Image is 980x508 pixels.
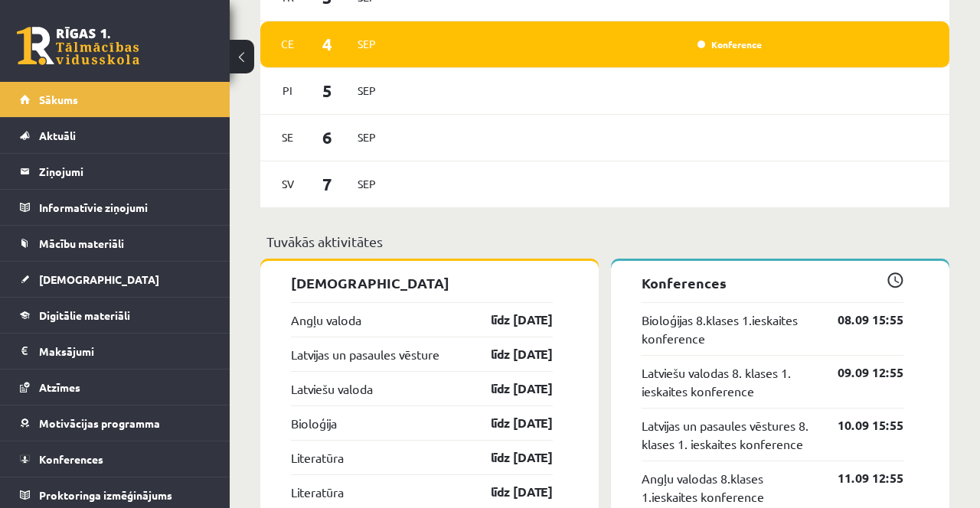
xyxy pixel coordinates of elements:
a: Atzīmes [20,370,211,405]
legend: Maksājumi [39,334,211,369]
p: Tuvākās aktivitātes [266,231,943,252]
span: Proktoringa izmēģinājums [39,488,172,502]
a: 08.09 15:55 [815,311,903,329]
span: Digitālie materiāli [39,308,130,322]
a: [DEMOGRAPHIC_DATA] [20,262,211,297]
a: 10.09 15:55 [815,416,903,435]
a: Motivācijas programma [20,405,211,441]
a: Aktuāli [20,118,211,153]
a: Konferences [20,441,211,477]
a: Latvijas un pasaules vēsture [291,345,439,363]
a: līdz [DATE] [464,448,553,467]
a: Rīgas 1. Tālmācības vidusskola [17,27,139,65]
span: Aktuāli [39,129,76,142]
span: Sākums [39,93,78,106]
p: Konferences [642,272,903,293]
a: līdz [DATE] [464,311,553,329]
span: Pi [272,79,304,103]
a: līdz [DATE] [464,379,553,398]
a: līdz [DATE] [464,345,553,363]
span: Konferences [39,452,103,466]
span: 6 [304,125,351,150]
p: [DEMOGRAPHIC_DATA] [291,272,553,293]
span: Atzīmes [39,380,80,394]
span: Sep [351,125,383,149]
a: Sākums [20,82,211,117]
a: Konference [697,38,762,50]
legend: Informatīvie ziņojumi [39,190,211,225]
span: Sep [351,32,383,56]
span: Sep [351,172,383,196]
a: Latviešu valodas 8. klases 1. ieskaites konference [642,363,815,400]
span: Ce [272,32,304,56]
a: Informatīvie ziņojumi [20,190,211,225]
span: Sv [272,172,304,196]
a: Literatūra [291,448,344,467]
a: Digitālie materiāli [20,298,211,333]
span: Mācību materiāli [39,236,124,250]
a: Latviešu valoda [291,379,373,398]
a: līdz [DATE] [464,414,553,432]
a: Latvijas un pasaules vēstures 8. klases 1. ieskaites konference [642,416,815,453]
a: Angļu valoda [291,311,361,329]
a: Bioloģijas 8.klases 1.ieskaites konference [642,311,815,347]
a: Maksājumi [20,334,211,369]
a: līdz [DATE] [464,483,553,501]
span: 7 [304,171,351,197]
legend: Ziņojumi [39,154,211,189]
a: 11.09 12:55 [815,469,903,487]
a: 09.09 12:55 [815,363,903,382]
a: Literatūra [291,483,344,501]
a: Mācību materiāli [20,226,211,261]
a: Bioloģija [291,414,337,432]
a: Angļu valodas 8.klases 1.ieskaites konference [642,469,815,506]
span: Sep [351,79,383,103]
span: 5 [304,78,351,103]
span: 4 [304,31,351,57]
span: Se [272,125,304,149]
a: Ziņojumi [20,154,211,189]
span: [DEMOGRAPHIC_DATA] [39,272,159,286]
span: Motivācijas programma [39,416,160,430]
